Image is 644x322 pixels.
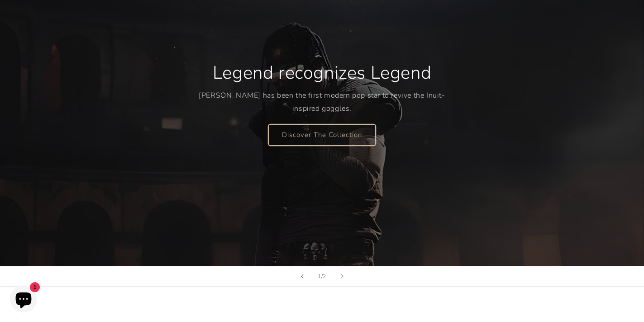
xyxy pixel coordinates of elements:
a: Discover The Collection [268,124,376,145]
inbox-online-store-chat: Shopify online store chat [7,285,40,315]
p: [PERSON_NAME] has been the first modern pop star to revive the Inuit-inspired goggles. [199,89,445,115]
button: Next slide [332,266,352,286]
span: 1 [318,272,321,281]
button: Previous slide [292,266,312,286]
span: / [321,272,323,281]
span: 2 [323,272,326,281]
h2: Legend recognizes Legend [213,61,431,85]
